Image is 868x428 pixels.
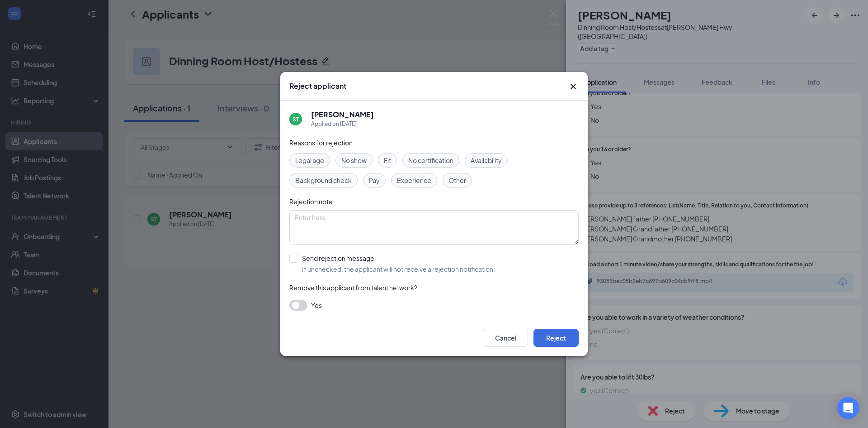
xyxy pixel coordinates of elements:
[311,120,374,129] div: Applied on [DATE]
[408,155,453,165] span: No certification
[397,175,431,185] span: Experience
[295,175,352,185] span: Background check
[369,175,380,185] span: Pay
[289,139,353,147] span: Reasons for rejection
[289,197,333,206] span: Rejection note
[311,300,322,311] span: Yes
[295,155,324,165] span: Legal age
[837,397,859,419] div: Open Intercom Messenger
[341,155,367,165] span: No show
[568,81,579,92] button: Close
[289,81,346,91] h3: Reject applicant
[568,81,579,92] svg: Cross
[448,175,466,185] span: Other
[292,115,299,123] div: ST
[289,284,417,292] span: Remove this applicant from talent network?
[384,155,391,165] span: Fit
[471,155,502,165] span: Availability
[533,329,579,347] button: Reject
[311,110,374,120] h5: [PERSON_NAME]
[483,329,528,347] button: Cancel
